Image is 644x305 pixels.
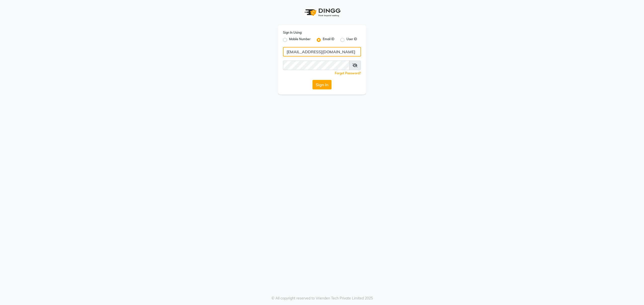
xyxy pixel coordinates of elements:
[323,37,334,43] label: Email ID
[335,71,361,75] a: Forgot Password?
[289,37,311,43] label: Mobile Number
[312,80,332,89] button: Sign In
[283,47,361,57] input: Username
[283,61,349,70] input: Username
[283,30,302,35] label: Sign In Using:
[346,37,357,43] label: User ID
[302,5,342,20] img: logo1.svg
